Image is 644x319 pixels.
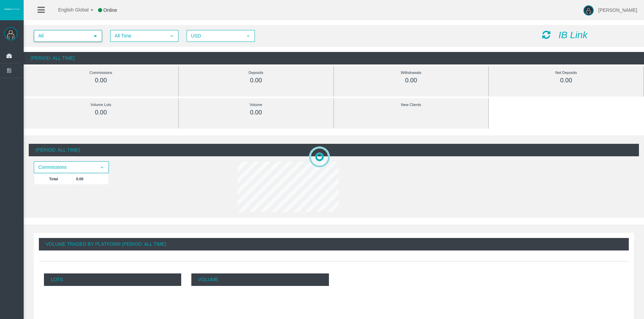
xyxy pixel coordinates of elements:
[39,77,163,84] div: 0.00
[194,69,318,77] div: Deposits
[29,144,639,156] div: (Period: All Time)
[99,165,105,170] span: select
[191,273,329,286] p: Volume
[24,52,644,64] div: (Period: All Time)
[194,101,318,109] div: Volume
[34,31,89,41] span: All
[349,101,473,109] div: New Clients
[39,69,163,77] div: Commissions
[542,30,550,39] i: Reload Dashboard
[194,77,318,84] div: 0.00
[103,7,117,13] span: Online
[49,7,89,12] span: English Global
[349,77,473,84] div: 0.00
[39,238,629,250] div: Volume Traded By Platform (Period: All Time)
[583,5,594,16] img: user-image
[598,7,637,13] span: [PERSON_NAME]
[349,69,473,77] div: Withdrawals
[245,33,251,39] span: select
[194,109,318,116] div: 0.00
[34,162,96,172] span: Commissions
[111,31,166,41] span: All Time
[187,31,242,41] span: USD
[504,69,628,77] div: Net Deposits
[39,101,163,109] div: Volume Lots
[93,33,98,39] span: select
[73,173,109,184] td: 0.00
[39,109,163,116] div: 0.00
[3,8,20,10] img: logo.svg
[44,273,181,286] p: Lots
[169,33,174,39] span: select
[504,77,628,84] div: 0.00
[34,173,73,184] td: Total
[558,30,588,40] i: IB Link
